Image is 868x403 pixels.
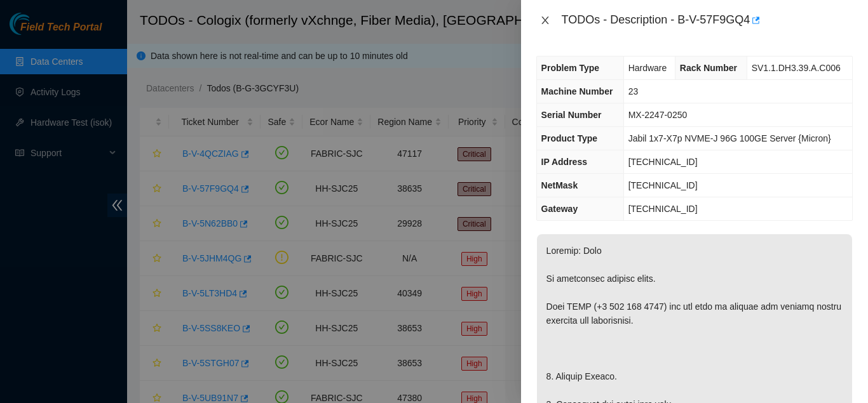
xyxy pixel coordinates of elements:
span: close [540,15,550,25]
span: Hardware [628,63,667,73]
span: Machine Number [541,86,613,96]
span: Jabil 1x7-X7p NVME-J 96G 100GE Server {Micron} [628,133,831,143]
span: 23 [628,86,639,96]
span: [TECHNICAL_ID] [628,204,698,214]
span: Product Type [541,133,597,143]
span: MX-2247-0250 [628,110,688,120]
span: Serial Number [541,110,602,120]
div: TODOs - Description - B-V-57F9GQ4 [562,10,853,30]
span: Rack Number [680,63,737,73]
span: SV1.1.DH3.39.A.C006 [752,63,841,73]
button: Close [536,15,554,27]
span: IP Address [541,157,587,167]
span: NetMask [541,180,578,190]
span: Gateway [541,204,578,214]
span: [TECHNICAL_ID] [628,180,698,190]
span: Problem Type [541,63,600,73]
span: [TECHNICAL_ID] [628,157,698,167]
